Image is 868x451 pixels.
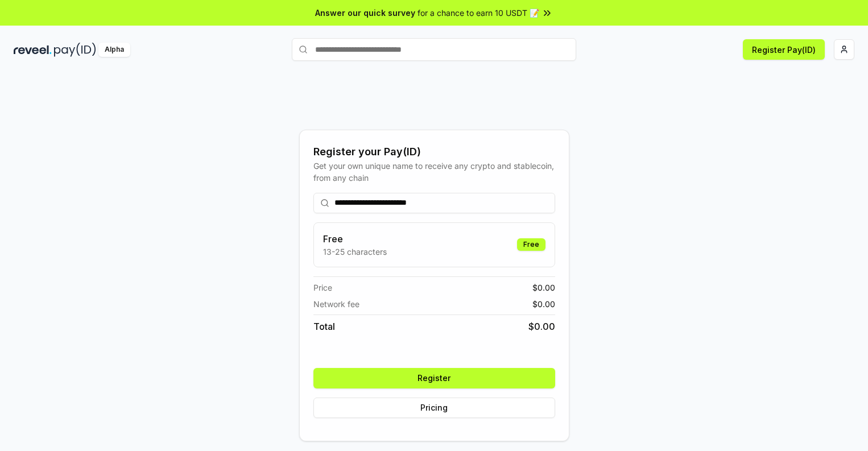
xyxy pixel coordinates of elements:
[743,39,825,60] button: Register Pay(ID)
[532,298,555,310] span: $ 0.00
[98,43,130,57] div: Alpha
[313,368,555,388] button: Register
[517,238,545,251] div: Free
[14,43,52,57] img: reveel_dark
[418,7,539,19] span: for a chance to earn 10 USDT 📝
[313,298,359,310] span: Network fee
[532,282,555,293] span: $ 0.00
[315,7,415,19] span: Answer our quick survey
[313,398,555,418] button: Pricing
[323,232,387,246] h3: Free
[313,282,332,293] span: Price
[313,320,335,333] span: Total
[528,320,555,333] span: $ 0.00
[54,43,96,57] img: pay_id
[313,144,555,160] div: Register your Pay(ID)
[323,246,387,258] p: 13-25 characters
[313,160,555,184] div: Get your own unique name to receive any crypto and stablecoin, from any chain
